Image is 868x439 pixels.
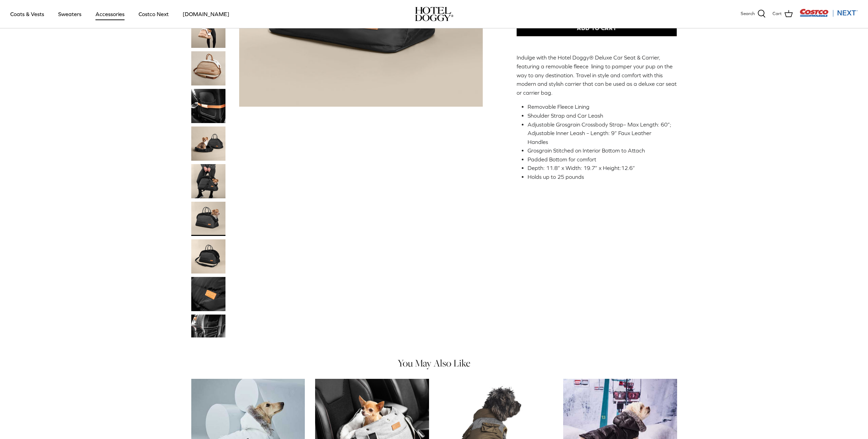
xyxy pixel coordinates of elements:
a: Thumbnail Link [191,127,225,161]
li: Holds up to 25 pounds [528,173,672,182]
p: Indulge with the Hotel Doggy® Deluxe Car Seat & Carrier, featuring a removable fleece lining to p... [517,53,677,97]
a: Cart [773,10,793,18]
a: Accessories [89,2,131,26]
a: Coats & Vests [4,2,50,26]
a: Thumbnail Link [191,239,225,274]
a: Thumbnail Link [191,202,225,236]
li: Adjustable Grosgrain Crossbody Strap– Max Length: 60”; Adjustable Inner Leash – Length: 9” Faux L... [528,120,672,147]
img: hoteldoggycom [415,7,453,21]
a: Thumbnail Link [191,164,225,198]
h4: You May Also Like [191,358,677,369]
li: Depth: 11.8” x Width: 19.7” x Height:12.6” [528,164,672,173]
span: Cart [773,10,782,17]
a: Thumbnail Link [191,277,225,311]
a: Sweaters [52,2,88,26]
a: Thumbnail Link [191,315,225,337]
a: hoteldoggy.com hoteldoggycom [415,7,453,21]
li: Padded Bottom for comfort [528,155,672,164]
a: Visit Costco Next [800,13,858,18]
li: Removable Fleece Lining [528,103,672,111]
a: Thumbnail Link [191,14,225,48]
li: Grosgrain Stitched on Interior Bottom to Attach [528,146,672,155]
a: Thumbnail Link [191,89,225,123]
span: Search [741,10,755,17]
a: Search [741,10,766,18]
a: Costco Next [132,2,175,26]
a: [DOMAIN_NAME] [177,2,235,26]
li: Shoulder Strap and Car Leash [528,111,672,120]
a: Thumbnail Link [191,51,225,85]
img: Costco Next [800,9,858,17]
